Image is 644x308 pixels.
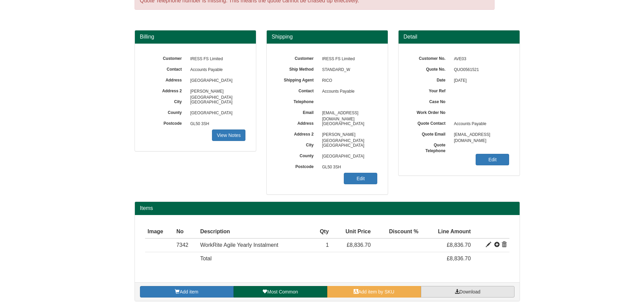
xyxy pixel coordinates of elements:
span: IRESS FS Limited [319,54,378,65]
label: Email [277,108,319,116]
th: Line Amount [421,225,474,239]
span: Add item by SKU [358,289,395,294]
label: Address [145,75,187,83]
label: Ship Method [277,65,319,72]
label: Quote No. [409,65,451,72]
label: Shipping Agent [277,75,319,83]
span: WorkRite Agile Yearly Instalment [200,242,278,248]
label: Your Ref [409,86,451,94]
label: Quote Email [409,129,451,137]
label: Contact [277,86,319,94]
th: Unit Price [332,225,374,239]
span: [GEOGRAPHIC_DATA] [187,108,246,119]
label: Quote Telephone [409,140,451,154]
span: [PERSON_NAME][GEOGRAPHIC_DATA] [187,86,246,97]
label: Quote Contact [409,119,451,126]
label: Postcode [277,162,319,170]
span: [GEOGRAPHIC_DATA] [319,119,378,129]
th: Qty [312,225,331,239]
a: Download [421,286,515,298]
label: Date [409,75,451,83]
span: 1 [326,242,329,248]
td: 7342 [174,238,198,252]
label: Address [277,119,319,126]
span: GL50 3SH [319,162,378,173]
span: IRESS FS Limited [187,54,246,65]
th: Discount % [374,225,421,239]
label: Address 2 [277,129,319,137]
h3: Detail [404,34,515,40]
span: Accounts Payable [451,119,509,129]
span: QUO0561521 [451,65,509,75]
a: Edit [476,154,509,165]
span: [GEOGRAPHIC_DATA] [319,140,378,151]
h3: Billing [140,34,251,40]
span: RICO [319,75,378,86]
span: Download [459,289,480,294]
label: Customer [145,54,187,62]
th: Image [145,225,174,239]
span: [EMAIL_ADDRESS][DOMAIN_NAME] [451,129,509,140]
span: £8,836.70 [447,242,471,248]
span: Accounts Payable [187,65,246,75]
th: No [174,225,198,239]
span: [GEOGRAPHIC_DATA] [187,75,246,86]
label: Customer [277,54,319,62]
label: Telephone [277,97,319,105]
span: [PERSON_NAME][GEOGRAPHIC_DATA] [319,129,378,140]
td: Total [197,252,312,265]
span: [GEOGRAPHIC_DATA] [319,151,378,162]
label: County [277,151,319,159]
span: AVE03 [451,54,509,65]
a: Edit [344,173,377,184]
span: Most Common [267,289,298,294]
span: GL50 3SH [187,119,246,129]
label: Address 2 [145,86,187,94]
h2: Items [140,205,515,211]
label: Customer No. [409,54,451,62]
span: STANDARD_W [319,65,378,75]
label: City [145,97,187,105]
span: [EMAIL_ADDRESS][DOMAIN_NAME] [319,108,378,119]
label: City [277,140,319,148]
span: £8,836.70 [347,242,371,248]
label: Contact [145,65,187,72]
th: Description [197,225,312,239]
label: Case No [409,97,451,105]
span: [DATE] [451,75,509,86]
span: Accounts Payable [319,86,378,97]
label: Postcode [145,119,187,126]
span: Add item [180,289,198,294]
span: [GEOGRAPHIC_DATA] [187,97,246,108]
h3: Shipping [272,34,383,40]
a: View Notes [212,129,245,141]
label: County [145,108,187,116]
label: Work Order No [409,108,451,116]
span: £8,836.70 [447,256,471,261]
